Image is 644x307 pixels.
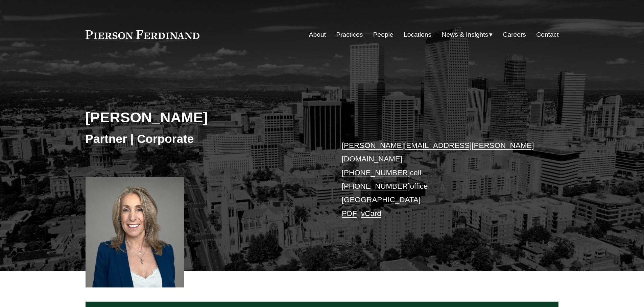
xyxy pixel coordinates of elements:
a: PDF [342,209,357,218]
a: Careers [503,28,526,41]
a: People [373,28,393,41]
a: [PERSON_NAME][EMAIL_ADDRESS][PERSON_NAME][DOMAIN_NAME] [342,141,534,163]
p: cell office [GEOGRAPHIC_DATA] – [342,139,539,220]
a: Locations [404,28,431,41]
a: Contact [536,28,558,41]
a: folder dropdown [442,28,493,41]
a: vCard [361,209,381,218]
a: Practices [336,28,363,41]
span: News & Insights [442,29,488,41]
h2: [PERSON_NAME] [86,109,322,126]
a: [PHONE_NUMBER] [342,182,410,190]
a: [PHONE_NUMBER] [342,168,410,177]
h3: Partner | Corporate [86,131,322,146]
a: About [309,28,326,41]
